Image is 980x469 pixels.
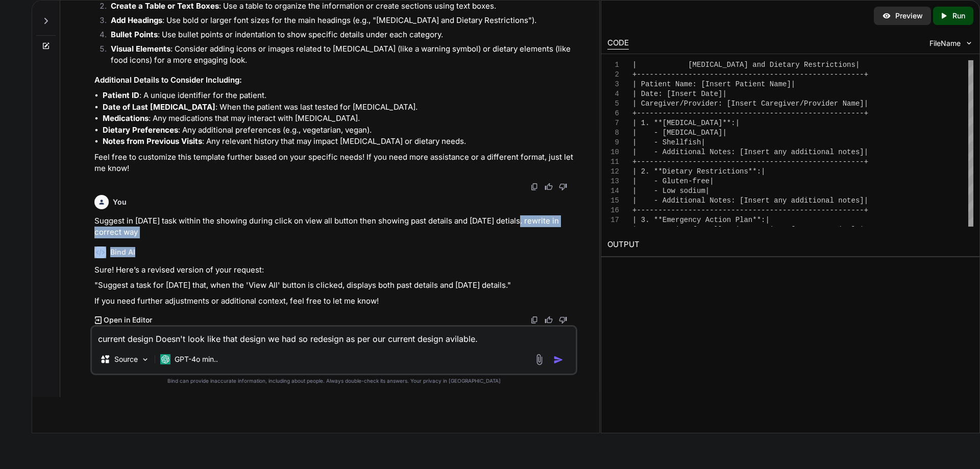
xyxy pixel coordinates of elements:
strong: Visual Elements [111,44,170,54]
span: | - Additional Notes: [Insert any additional no [632,148,847,156]
span: tes]| [847,148,868,156]
span: +------------------------------------------------- [632,109,847,117]
div: 3 [607,80,619,89]
img: copy [530,316,538,324]
strong: Notes from Previous Visits [103,136,202,146]
div: 12 [607,167,619,177]
h6: You [113,197,127,207]
span: | - Gluten-free [632,177,709,185]
span: tes]| [847,196,868,205]
span: | [855,61,860,69]
p: Sure! Here’s a revised version of your request: [94,264,575,276]
span: | - Additional Notes: [Insert any additional no [632,196,847,205]
span: | - Shellfish [632,138,701,146]
span: | [MEDICAL_DATA] and Dietary Restrictions [632,61,855,69]
div: 17 [607,215,619,225]
div: 13 [607,177,619,186]
li: : Use a table to organize the information or create sections using text boxes. [103,1,575,15]
h2: OUTPUT [601,233,979,257]
img: like [545,183,553,191]
span: +------------------------------------------------- [632,158,847,166]
strong: Create a Table or Text Boxes [111,1,219,11]
span: | [722,129,726,137]
p: Source [114,354,138,364]
strong: Add Headings [111,15,162,25]
div: 11 [607,157,619,167]
div: 16 [607,206,619,215]
div: 5 [607,99,619,109]
div: 18 [607,225,619,235]
p: Feel free to customize this template further based on your specific needs! If you need more assis... [94,152,575,175]
img: like [545,316,553,324]
span: | - Low sodium [632,187,705,195]
p: Bind can provide inaccurate information, including about people. Always double-check its answers.... [90,377,577,385]
img: copy [530,183,538,191]
div: 7 [607,118,619,128]
h6: Bind AI [110,247,135,257]
li: : Consider adding icons or images related to [MEDICAL_DATA] (like a warning symbol) or dietary el... [103,43,575,66]
div: 9 [607,138,619,147]
img: preview [882,11,891,20]
div: 10 [607,147,619,157]
div: CODE [607,37,629,50]
strong: Patient ID [103,90,139,100]
strong: Dietary Preferences [103,125,178,135]
span: | [722,90,726,98]
img: attachment [533,354,545,365]
p: If you need further adjustments or additional context, feel free to let me know! [94,295,575,307]
p: Run [952,11,965,21]
span: ame]| [847,100,868,108]
img: Pick Models [141,355,150,364]
strong: Medications [103,113,149,123]
div: 2 [607,70,619,80]
div: 1 [607,60,619,70]
h3: Additional Details to Consider Including: [94,75,575,86]
div: 8 [607,128,619,138]
span: | 2. **Dietary Restrictions**: [632,167,761,176]
textarea: current design Doesn't look like that design we had so redesign as per our current design avilable. [92,327,576,345]
span: n] | [847,226,864,234]
span: FileName [929,38,961,48]
img: icon [553,355,563,365]
img: chevron down [965,39,973,47]
li: : Use bullet points or indentation to show specific details under each category. [103,29,575,43]
span: | - [MEDICAL_DATA] [632,129,722,137]
div: 15 [607,196,619,206]
p: Suggest in [DATE] task within the showing during click on view all button then showing past detai... [94,215,575,238]
div: 6 [607,109,619,118]
li: : Any medications that may interact with [MEDICAL_DATA]. [103,113,575,125]
img: GPT-4o mini [160,354,170,364]
p: Open in Editor [104,315,152,325]
span: +------------------------------------------------- [632,206,847,214]
span: | [709,177,714,185]
li: : Any relevant history that may impact [MEDICAL_DATA] or dietary needs. [103,136,575,147]
span: | Caregiver/Provider: [Insert Caregiver/Provider N [632,100,847,108]
img: dislike [559,316,567,324]
span: | [705,187,709,195]
span: | 1. **[MEDICAL_DATA]**: [632,119,736,127]
div: 14 [607,186,619,196]
li: : When the patient was last tested for [MEDICAL_DATA]. [103,102,575,113]
span: ----+ [847,206,868,214]
span: | Patient Name: [Insert Patient Name] [632,80,791,88]
li: : A unique identifier for the patient. [103,90,575,102]
p: Preview [895,11,923,21]
span: | [735,119,739,127]
span: | [791,80,795,88]
span: +------------------------------------------------- [632,70,847,79]
li: : Use bold or larger font sizes for the main headings (e.g., "[MEDICAL_DATA] and Dietary Restrict... [103,15,575,29]
span: | [765,216,769,224]
span: ----+ [847,70,868,79]
span: ----+ [847,158,868,166]
div: 4 [607,89,619,99]
span: ----+ [847,109,868,117]
li: : Any additional preferences (e.g., vegetarian, vegan). [103,125,575,136]
p: GPT-4o min.. [175,354,218,364]
span: | [701,138,705,146]
strong: Bullet Points [111,30,158,39]
strong: Date of Last [MEDICAL_DATA] [103,102,215,112]
span: | 3. **Emergency Action Plan**: [632,216,765,224]
span: | Date: [Insert Date] [632,90,722,98]
img: dislike [559,183,567,191]
span: | [761,167,765,176]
